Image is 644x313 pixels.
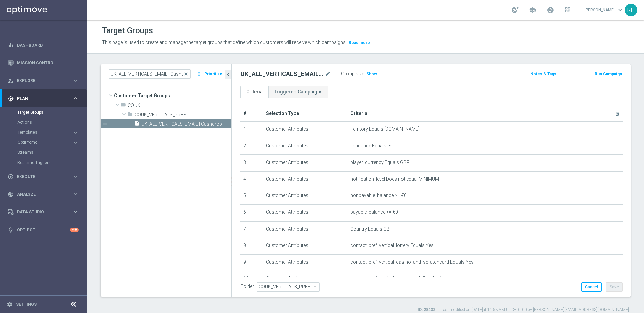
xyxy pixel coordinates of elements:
[17,117,87,127] div: Actions
[8,191,72,197] div: Analyze
[72,139,79,146] i: keyboard_arrow_right
[7,78,79,83] button: person_search Explore keyboard_arrow_right
[16,302,37,306] a: Settings
[350,226,390,232] span: Country Equals GB
[196,69,202,79] i: more_vert
[72,95,79,102] i: keyboard_arrow_right
[240,221,263,238] td: 7
[350,259,474,265] span: contact_pref_vertical_casino_and_scratchcard Equals Yes
[8,227,14,233] i: lightbulb
[366,72,377,76] span: Show
[8,191,14,197] i: track_changes
[8,78,14,84] i: person_search
[7,174,79,179] button: play_circle_outline Execute keyboard_arrow_right
[203,70,223,79] button: Prioritize
[240,106,263,121] th: #
[72,173,79,180] i: keyboard_arrow_right
[263,155,347,172] td: Customer Attributes
[114,91,231,100] span: Customer Target Groups
[7,192,79,197] div: track_changes Analyze keyboard_arrow_right
[529,6,536,14] span: school
[17,140,79,145] button: OptiPromo keyboard_arrow_right
[350,111,367,116] span: Criteria
[127,111,133,119] i: folder
[263,106,347,121] th: Selection Type
[240,70,324,78] h2: UK_ALL_VERTICALS_EMAIL | Cashdrop
[240,86,268,98] a: Criteria
[240,284,254,289] label: Folder
[17,97,72,101] span: Plan
[8,221,79,239] div: Optibot
[8,174,72,180] div: Execute
[72,209,79,215] i: keyboard_arrow_right
[350,193,407,198] span: nonpayable_balance >= €0
[8,96,72,102] div: Plan
[350,243,434,248] span: contact_pref_vertical_lottery Equals Yes
[17,158,87,168] div: Realtime Triggers
[135,112,231,118] span: COUK_VERTICALS_PREF
[418,307,435,313] label: ID: 28432
[240,138,263,155] td: 2
[17,79,72,83] span: Explore
[240,155,263,172] td: 3
[128,103,231,108] span: COUK
[18,130,72,134] div: Templates
[17,36,79,54] a: Dashboard
[7,227,79,233] button: lightbulb Optibot +10
[263,138,347,155] td: Customer Attributes
[17,150,70,155] a: Streams
[72,191,79,197] i: keyboard_arrow_right
[594,70,623,78] button: Run Campaign
[8,42,14,48] i: equalizer
[341,71,364,77] label: Group size
[8,78,72,84] div: Explore
[7,43,79,48] button: equalizer Dashboard
[584,5,625,15] a: [PERSON_NAME]keyboard_arrow_down
[240,254,263,271] td: 9
[263,204,347,221] td: Customer Attributes
[17,107,87,117] div: Target Groups
[225,70,231,79] button: chevron_left
[109,69,191,79] input: Quick find group or folder
[625,4,637,16] div: RH
[8,54,79,72] div: Mission Control
[325,70,331,78] i: mode_edit
[18,140,66,144] span: OptiPromo
[348,39,371,46] button: Read more
[350,126,419,132] span: Territory Equals [DOMAIN_NAME]
[17,110,70,115] a: Target Groups
[17,147,87,158] div: Streams
[8,36,79,54] div: Dashboard
[7,96,79,101] button: gps_fixed Plan keyboard_arrow_right
[240,271,263,288] td: 10
[263,254,347,271] td: Customer Attributes
[121,102,126,110] i: folder
[141,121,231,127] span: UK_ALL_VERTICALS_EMAIL | Cashdrop
[240,188,263,205] td: 5
[263,238,347,255] td: Customer Attributes
[8,96,14,102] i: gps_fixed
[102,40,347,45] span: This page is used to create and manage the target groups that define which customers will receive...
[70,228,79,232] div: +10
[17,221,70,239] a: Optibot
[17,175,72,179] span: Execute
[7,60,79,66] button: Mission Control
[441,307,629,313] label: Last modified on [DATE] at 11:53 AM UTC+02:00 by [PERSON_NAME][EMAIL_ADDRESS][DOMAIN_NAME]
[18,130,66,134] span: Templates
[102,26,153,36] h1: Target Groups
[17,192,72,196] span: Analyze
[263,171,347,188] td: Customer Attributes
[268,86,328,98] a: Triggered Campaigns
[7,301,13,307] i: settings
[183,71,189,77] span: close
[134,121,140,128] i: insert_drive_file
[17,127,87,137] div: Templates
[17,130,79,135] button: Templates keyboard_arrow_right
[17,160,70,165] a: Realtime Triggers
[364,71,365,77] label: :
